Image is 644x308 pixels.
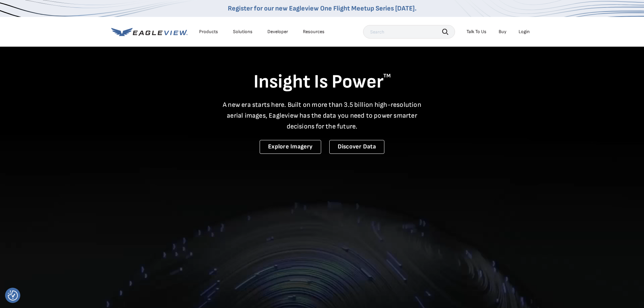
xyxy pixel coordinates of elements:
p: A new era starts here. Built on more than 3.5 billion high-resolution aerial images, Eagleview ha... [219,99,426,132]
div: Products [199,29,218,35]
a: Developer [267,29,288,35]
a: Explore Imagery [260,140,321,154]
input: Search [363,25,455,39]
a: Discover Data [329,140,384,154]
div: Talk To Us [467,29,486,35]
div: Solutions [233,29,253,35]
a: Register for our new Eagleview One Flight Meetup Series [DATE]. [228,4,416,13]
img: Revisit consent button [8,290,18,301]
sup: TM [383,73,391,79]
div: Login [519,29,530,35]
h1: Insight Is Power [111,70,533,94]
a: Buy [499,29,506,35]
div: Resources [303,29,325,35]
button: Consent Preferences [8,290,18,301]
